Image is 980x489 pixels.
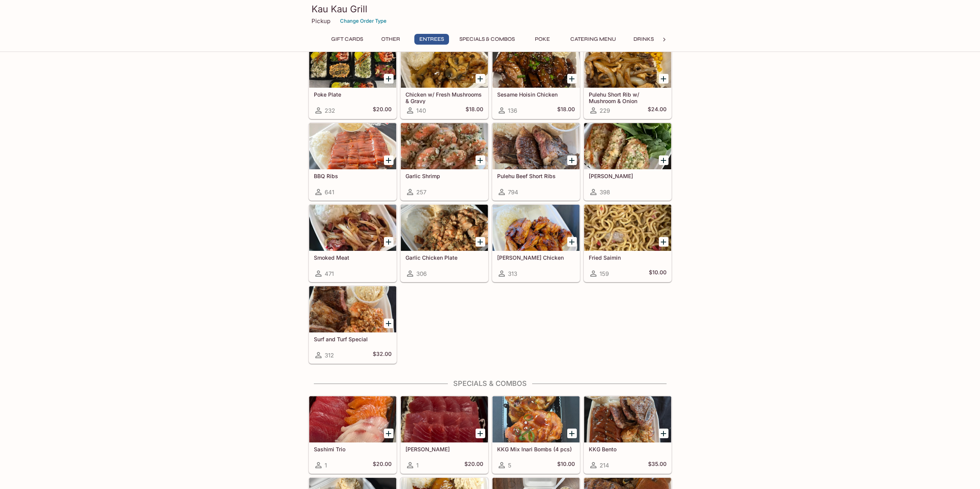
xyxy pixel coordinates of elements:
[476,237,485,247] button: Add Garlic Chicken Plate
[401,205,488,251] div: Garlic Chicken Plate
[659,155,668,165] button: Add Garlic Ahi
[492,41,580,119] a: Sesame Hoisin Chicken136$18.00
[492,396,580,474] a: KKG Mix Inari Bombs (4 pcs)5$10.00
[325,107,335,114] span: 232
[627,34,661,45] button: Drinks
[455,34,519,45] button: Specials & Combos
[401,123,488,169] div: Garlic Shrimp
[373,461,392,470] h5: $20.00
[314,91,392,98] h5: Poke Plate
[493,123,580,169] div: Pulehu Beef Short Ribs
[405,91,483,104] h5: Chicken w/ Fresh Mushrooms & Gravy
[405,254,483,261] h5: Garlic Chicken Plate
[508,462,511,469] span: 5
[308,379,672,388] h4: Specials & Combos
[584,42,671,88] div: Pulehu Short Rib w/ Mushroom & Onion
[405,446,483,452] h5: [PERSON_NAME]
[327,34,367,45] button: Gift Cards
[566,34,620,45] button: Catering Menu
[492,123,580,200] a: Pulehu Beef Short Ribs794
[384,319,394,328] button: Add Surf and Turf Special
[400,123,488,200] a: Garlic Shrimp257
[567,155,577,165] button: Add Pulehu Beef Short Ribs
[648,461,667,470] h5: $35.00
[400,41,488,119] a: Chicken w/ Fresh Mushrooms & Gravy140$18.00
[584,123,671,169] div: Garlic Ahi
[309,396,397,474] a: Sashimi Trio1$20.00
[567,237,577,247] button: Add Teri Chicken
[584,396,671,442] div: KKG Bento
[659,429,668,438] button: Add KKG Bento
[466,106,483,115] h5: $18.00
[309,204,397,282] a: Smoked Meat471
[493,205,580,251] div: Teri Chicken
[416,462,419,469] span: 1
[659,237,668,247] button: Add Fried Saimin
[400,204,488,282] a: Garlic Chicken Plate306
[309,396,396,442] div: Sashimi Trio
[589,91,667,104] h5: Pulehu Short Rib w/ Mushroom & Onion
[508,189,518,196] span: 794
[416,189,426,196] span: 257
[497,91,575,98] h5: Sesame Hoisin Chicken
[309,41,397,119] a: Poke Plate232$20.00
[384,155,394,165] button: Add BBQ Ribs
[476,74,485,83] button: Add Chicken w/ Fresh Mushrooms & Gravy
[309,286,396,332] div: Surf and Turf Special
[600,270,609,277] span: 159
[589,446,667,452] h5: KKG Bento
[649,269,667,278] h5: $10.00
[325,462,327,469] span: 1
[401,42,488,88] div: Chicken w/ Fresh Mushrooms & Gravy
[584,205,671,251] div: Fried Saimin
[584,204,672,282] a: Fried Saimin159$10.00
[401,396,488,442] div: Ahi Sashimi
[373,350,392,360] h5: $32.00
[325,189,334,196] span: 641
[497,254,575,261] h5: [PERSON_NAME] Chicken
[493,396,580,442] div: KKG Mix Inari Bombs (4 pcs)
[600,462,609,469] span: 214
[314,446,392,452] h5: Sashimi Trio
[508,270,517,277] span: 313
[416,270,427,277] span: 306
[567,429,577,438] button: Add KKG Mix Inari Bombs (4 pcs)
[384,429,394,438] button: Add Sashimi Trio
[400,396,488,474] a: [PERSON_NAME]1$20.00
[309,205,396,251] div: Smoked Meat
[497,173,575,179] h5: Pulehu Beef Short Ribs
[508,107,517,114] span: 136
[374,34,408,45] button: Other
[476,429,485,438] button: Add Ahi Sashimi
[414,34,449,45] button: Entrees
[309,123,396,169] div: BBQ Ribs
[600,189,610,196] span: 398
[373,106,392,115] h5: $20.00
[314,336,392,342] h5: Surf and Turf Special
[314,173,392,179] h5: BBQ Ribs
[648,106,667,115] h5: $24.00
[337,15,390,27] button: Change Order Type
[557,461,575,470] h5: $10.00
[567,74,577,83] button: Add Sesame Hoisin Chicken
[464,461,483,470] h5: $20.00
[659,74,668,83] button: Add Pulehu Short Rib w/ Mushroom & Onion
[325,352,334,359] span: 312
[416,107,426,114] span: 140
[557,106,575,115] h5: $18.00
[493,42,580,88] div: Sesame Hoisin Chicken
[589,254,667,261] h5: Fried Saimin
[405,173,483,179] h5: Garlic Shrimp
[309,123,397,200] a: BBQ Ribs641
[384,74,394,83] button: Add Poke Plate
[314,254,392,261] h5: Smoked Meat
[325,270,334,277] span: 471
[492,204,580,282] a: [PERSON_NAME] Chicken313
[476,155,485,165] button: Add Garlic Shrimp
[312,3,669,15] h3: Kau Kau Grill
[309,286,397,364] a: Surf and Turf Special312$32.00
[600,107,610,114] span: 229
[384,237,394,247] button: Add Smoked Meat
[584,396,672,474] a: KKG Bento214$35.00
[584,123,672,200] a: [PERSON_NAME]398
